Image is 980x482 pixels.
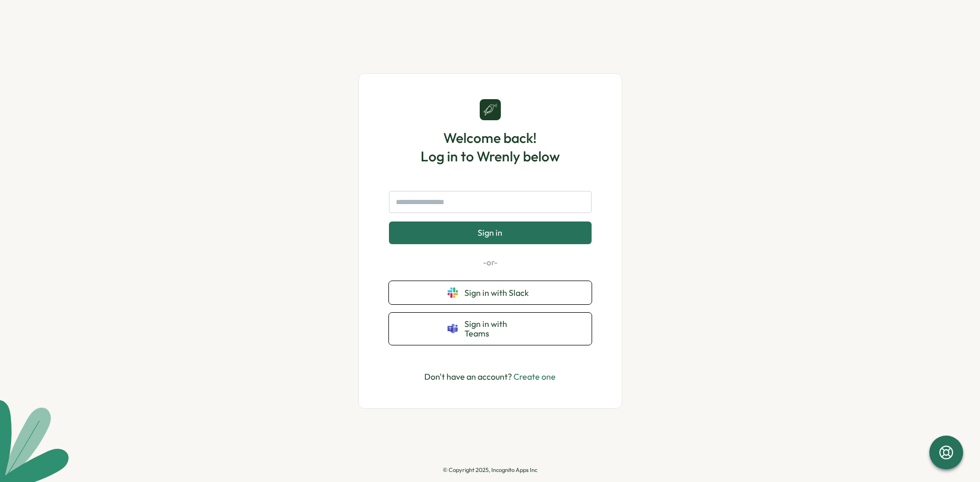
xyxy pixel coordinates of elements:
[478,228,502,237] span: Sign in
[421,129,560,166] h1: Welcome back! Log in to Wrenly below
[389,221,592,244] button: Sign in
[464,319,533,339] span: Sign in with Teams
[424,370,556,383] p: Don't have an account?
[389,313,592,345] button: Sign in with Teams
[389,281,592,304] button: Sign in with Slack
[464,288,533,297] span: Sign in with Slack
[389,257,592,268] p: -or-
[513,371,556,382] a: Create one
[443,467,537,474] p: © Copyright 2025, Incognito Apps Inc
